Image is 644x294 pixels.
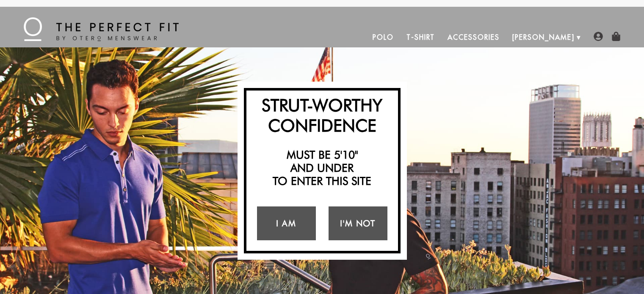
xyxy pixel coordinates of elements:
a: Polo [366,27,400,47]
a: I Am [257,206,316,240]
h2: Must be 5'10" and under to enter this site [251,148,394,188]
a: I'm Not [329,206,387,240]
a: Accessories [441,27,506,47]
h2: Strut-Worthy Confidence [251,95,394,135]
img: The Perfect Fit - by Otero Menswear - Logo [24,17,179,41]
a: [PERSON_NAME] [506,27,581,47]
img: user-account-icon.png [594,32,603,41]
img: shopping-bag-icon.png [611,32,621,41]
a: T-Shirt [400,27,441,47]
